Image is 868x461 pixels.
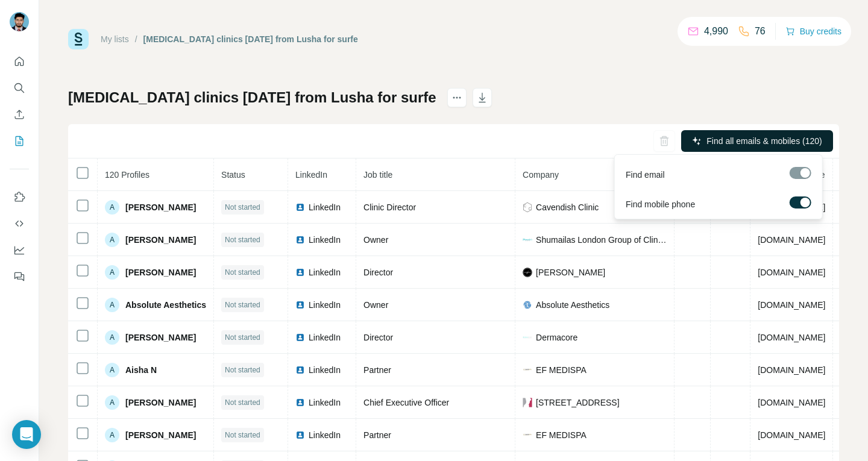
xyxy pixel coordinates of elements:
[125,429,196,441] span: [PERSON_NAME]
[447,88,467,107] button: actions
[536,331,577,343] span: Dermacore
[363,235,388,245] span: Owner
[105,265,119,280] div: A
[758,235,825,245] span: [DOMAIN_NAME]
[10,51,29,72] button: Quick start
[363,333,393,342] span: Director
[309,234,341,246] span: LinkedIn
[523,235,532,245] img: company-logo
[225,332,260,343] span: Not started
[105,233,119,247] div: A
[523,268,532,277] img: company-logo
[105,298,119,312] div: A
[523,170,559,180] span: Company
[309,429,341,441] span: LinkedIn
[143,33,358,45] div: [MEDICAL_DATA] clinics [DATE] from Lusha for surfe
[295,170,327,180] span: LinkedIn
[125,234,196,246] span: [PERSON_NAME]
[755,24,766,39] p: 76
[536,397,619,409] span: [STREET_ADDRESS]
[536,234,667,246] span: Shumailas London Group of Clinics
[295,398,305,407] img: LinkedIn logo
[626,169,665,181] span: Find email
[10,213,29,234] button: Use Surfe API
[10,130,29,152] button: My lists
[225,202,260,213] span: Not started
[363,430,391,440] span: Partner
[105,170,149,180] span: 120 Profiles
[10,12,29,31] img: Avatar
[363,202,416,212] span: Clinic Director
[295,333,305,342] img: LinkedIn logo
[758,398,825,407] span: [DOMAIN_NAME]
[523,333,532,342] img: company-logo
[523,430,532,440] img: company-logo
[758,268,825,277] span: [DOMAIN_NAME]
[105,363,119,377] div: A
[758,333,825,342] span: [DOMAIN_NAME]
[295,430,305,440] img: LinkedIn logo
[125,397,196,409] span: [PERSON_NAME]
[105,200,119,215] div: A
[309,397,341,409] span: LinkedIn
[363,170,392,180] span: Job title
[536,429,587,441] span: EF MEDISPA
[10,186,29,208] button: Use Surfe on LinkedIn
[221,170,245,180] span: Status
[309,364,341,376] span: LinkedIn
[225,397,260,408] span: Not started
[225,234,260,245] span: Not started
[105,395,119,410] div: A
[125,331,196,343] span: [PERSON_NAME]
[785,23,841,40] button: Buy credits
[704,24,728,39] p: 4,990
[363,268,393,277] span: Director
[309,331,341,343] span: LinkedIn
[295,268,305,277] img: LinkedIn logo
[295,365,305,375] img: LinkedIn logo
[536,299,609,311] span: Absolute Aesthetics
[363,398,449,407] span: Chief Executive Officer
[295,300,305,310] img: LinkedIn logo
[523,398,532,407] img: company-logo
[536,364,587,376] span: EF MEDISPA
[10,104,29,125] button: Enrich CSV
[309,201,341,213] span: LinkedIn
[125,266,196,278] span: [PERSON_NAME]
[681,130,833,152] button: Find all emails & mobiles (120)
[536,266,605,278] span: [PERSON_NAME]
[125,299,206,311] span: Absolute Aesthetics
[309,299,341,311] span: LinkedIn
[10,266,29,287] button: Feedback
[523,300,532,310] img: company-logo
[68,88,436,107] h1: [MEDICAL_DATA] clinics [DATE] from Lusha for surfe
[125,201,196,213] span: [PERSON_NAME]
[12,420,41,449] div: Open Intercom Messenger
[309,266,341,278] span: LinkedIn
[10,239,29,261] button: Dashboard
[758,170,825,180] span: Company website
[10,77,29,99] button: Search
[68,29,89,49] img: Surfe Logo
[101,34,129,44] a: My lists
[295,235,305,245] img: LinkedIn logo
[758,300,825,310] span: [DOMAIN_NAME]
[758,430,825,440] span: [DOMAIN_NAME]
[626,198,695,210] span: Find mobile phone
[706,135,822,147] span: Find all emails & mobiles (120)
[523,365,532,375] img: company-logo
[105,428,119,442] div: A
[225,299,260,310] span: Not started
[105,330,119,345] div: A
[135,33,137,45] li: /
[363,300,388,310] span: Owner
[225,267,260,278] span: Not started
[295,202,305,212] img: LinkedIn logo
[536,201,599,213] span: Cavendish Clinic
[523,202,532,212] img: company-logo
[225,430,260,441] span: Not started
[363,365,391,375] span: Partner
[758,365,825,375] span: [DOMAIN_NAME]
[225,365,260,375] span: Not started
[125,364,157,376] span: Aisha N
